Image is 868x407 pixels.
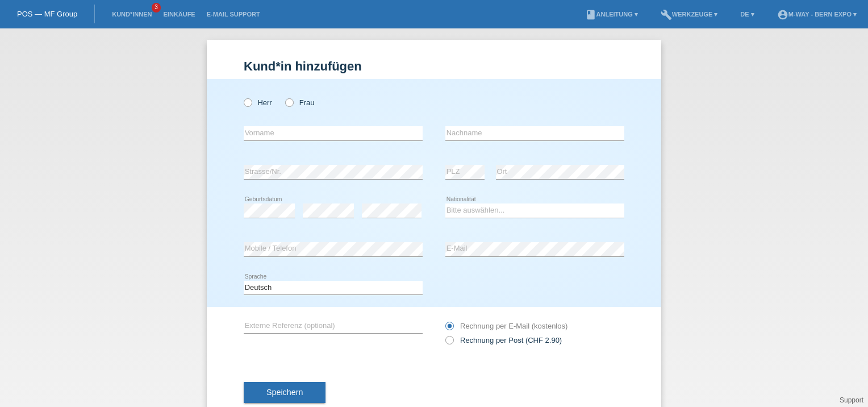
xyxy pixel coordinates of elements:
[777,9,788,20] i: account_circle
[244,59,624,73] h1: Kund*in hinzufügen
[266,388,303,397] span: Speichern
[735,11,759,18] a: DE ▾
[201,11,266,18] a: E-Mail Support
[585,9,596,20] i: book
[445,322,453,336] input: Rechnung per E-Mail (kostenlos)
[157,11,201,18] a: Einkäufe
[445,336,453,350] input: Rechnung per Post (CHF 2.90)
[244,98,272,107] label: Herr
[244,382,325,404] button: Speichern
[445,336,562,344] label: Rechnung per Post (CHF 2.90)
[661,9,672,20] i: build
[771,11,862,18] a: account_circlem-way - Bern Expo ▾
[106,11,157,18] a: Kund*innen
[244,98,251,106] input: Herr
[840,396,863,404] a: Support
[285,98,293,106] input: Frau
[579,11,644,18] a: bookAnleitung ▾
[17,10,77,18] a: POS — MF Group
[152,3,161,13] span: 3
[285,98,314,107] label: Frau
[655,11,724,18] a: buildWerkzeuge ▾
[445,322,567,330] label: Rechnung per E-Mail (kostenlos)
